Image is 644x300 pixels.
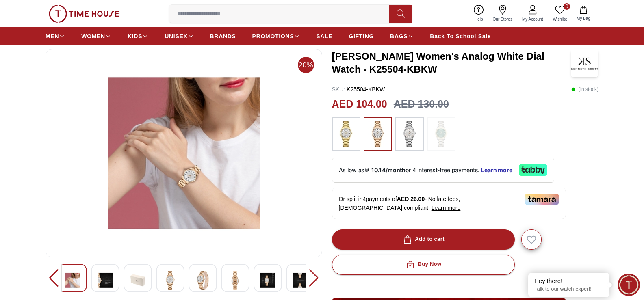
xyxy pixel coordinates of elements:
[432,205,461,211] span: Learn more
[618,274,640,296] div: Chat Widget
[397,196,425,202] span: AED 26.00
[572,4,595,23] button: My Bag
[571,85,598,93] p: ( In stock )
[573,15,594,22] span: My Bag
[571,49,598,77] img: Kenneth Scott Women's Analog White Dial Watch - K25504-KBKW
[130,271,145,290] img: Kenneth Scott Women's Analog White Dial Watch - K25504-GBGW
[564,3,570,10] span: 0
[252,29,300,43] a: PROMOTIONS
[195,271,210,290] img: Kenneth Scott Women's Analog White Dial Watch - K25504-GBGW
[402,235,445,244] div: Add to cart
[46,29,65,43] a: MEN
[163,271,178,290] img: Kenneth Scott Women's Analog White Dial Watch - K25504-GBGW
[332,188,566,219] div: Or split in 4 payments of - No late fees, [DEMOGRAPHIC_DATA] compliant!
[550,16,570,22] span: Wishlist
[470,3,488,24] a: Help
[46,32,59,40] span: MEN
[519,16,546,22] span: My Account
[128,29,148,43] a: KIDS
[405,260,441,269] div: Buy Now
[332,86,345,93] span: SKU :
[228,271,243,290] img: Kenneth Scott Women's Analog White Dial Watch - K25504-GBGW
[49,5,119,23] img: ...
[332,255,515,275] button: Buy Now
[316,29,332,43] a: SALE
[332,85,385,93] p: K25504-KBKW
[293,271,308,290] img: Kenneth Scott Women's Analog White Dial Watch - K25504-GBGW
[390,32,408,40] span: BAGS
[349,29,374,43] a: GIFTING
[210,32,236,40] span: BRANDS
[390,29,414,43] a: BAGS
[548,3,572,24] a: 0Wishlist
[165,32,187,40] span: UNISEX
[399,121,420,147] img: ...
[252,32,294,40] span: PROMOTIONS
[98,271,113,290] img: Kenneth Scott Women's Analog White Dial Watch - K25504-GBGW
[65,271,80,290] img: Kenneth Scott Women's Analog White Dial Watch - K25504-GBGW
[471,16,486,22] span: Help
[534,286,603,293] p: Talk to our watch expert!
[52,56,315,250] img: Kenneth Scott Women's Analog White Dial Watch - K25504-GBGW
[430,29,491,43] a: Back To School Sale
[210,29,236,43] a: BRANDS
[394,97,449,112] h3: AED 130.00
[431,121,451,147] img: ...
[368,121,388,147] img: ...
[298,57,314,73] span: 20%
[260,271,275,290] img: Kenneth Scott Women's Analog White Dial Watch - K25504-GBGW
[81,29,111,43] a: WOMEN
[430,32,491,40] span: Back To School Sale
[332,229,515,250] button: Add to cart
[165,29,193,43] a: UNISEX
[336,121,356,147] img: ...
[349,32,374,40] span: GIFTING
[81,32,105,40] span: WOMEN
[490,16,516,22] span: Our Stores
[488,3,517,24] a: Our Stores
[128,32,142,40] span: KIDS
[525,194,559,205] img: Tamara
[316,32,332,40] span: SALE
[332,97,387,112] h2: AED 104.00
[534,277,603,285] div: Hey there!
[332,50,571,76] h3: [PERSON_NAME] Women's Analog White Dial Watch - K25504-KBKW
